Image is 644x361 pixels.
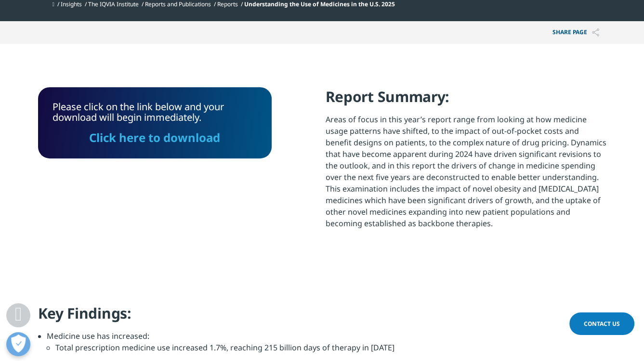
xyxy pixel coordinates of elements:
h4: Report Summary: [326,87,606,114]
p: Areas of focus in this year’s report range from looking at how medicine usage patterns have shift... [326,114,606,236]
img: Share PAGE [592,28,599,37]
li: Total prescription medicine use increased 1.7%, reaching 215 billion days of therapy in [DATE] [55,342,606,361]
h4: Key Findings: [38,304,606,330]
a: Contact Us [569,312,634,335]
p: Share PAGE [545,21,606,44]
span: Contact Us [584,320,620,328]
div: Please click on the link below and your download will begin immediately. [53,102,257,144]
a: Click here to download [89,129,220,145]
button: Open Preferences [6,332,30,356]
button: Share PAGEShare PAGE [545,21,606,44]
